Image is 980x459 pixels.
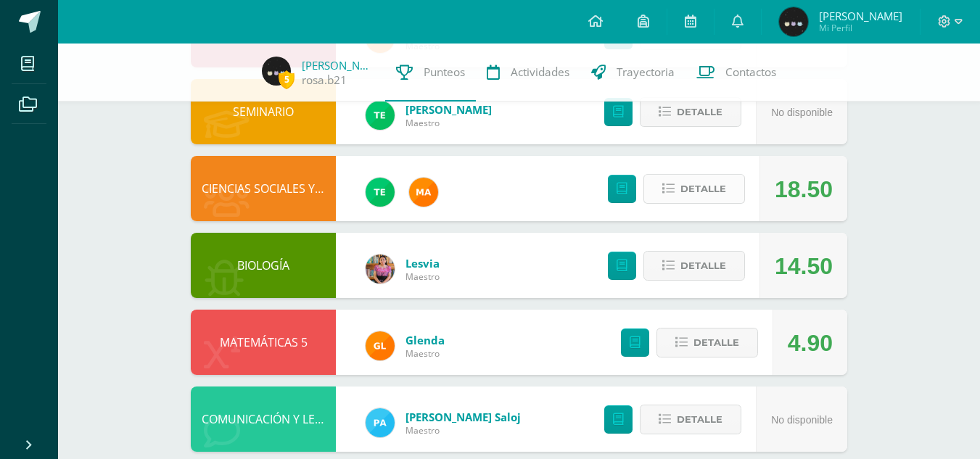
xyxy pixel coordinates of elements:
img: 8bf85ff83f56496377f7286f058f927d.png [262,57,291,86]
span: Actividades [511,65,569,80]
a: [PERSON_NAME] [405,102,492,117]
button: Detalle [640,405,741,434]
img: 8bf85ff83f56496377f7286f058f927d.png [779,7,808,36]
span: Maestro [405,117,492,129]
a: [PERSON_NAME] [302,58,374,73]
span: Trayectoria [617,65,675,80]
span: No disponible [771,414,833,426]
span: Punteos [424,65,465,80]
img: 266030d5bbfb4fab9f05b9da2ad38396.png [409,178,438,207]
img: e8319d1de0642b858999b202df7e829e.png [366,255,395,284]
img: 7115e4ef1502d82e30f2a52f7cb22b3f.png [366,331,395,360]
span: Detalle [677,99,722,125]
div: COMUNICACIÓN Y LENGUAJE L3 (INGLÉS) [191,386,336,452]
span: Contactos [725,65,776,80]
a: Glenda [405,333,445,347]
span: Mi Perfil [819,22,902,34]
button: Detalle [640,97,741,127]
span: Maestro [405,424,521,437]
span: 5 [279,70,295,88]
a: Contactos [685,44,787,102]
div: MATEMÁTICAS 5 [191,310,336,375]
span: Maestro [405,270,440,283]
span: Detalle [680,175,726,202]
a: Actividades [476,44,580,102]
img: 43d3dab8d13cc64d9a3940a0882a4dc3.png [366,101,395,130]
span: Maestro [405,347,445,360]
a: [PERSON_NAME] Saloj [405,410,521,424]
span: Detalle [693,329,739,356]
span: No disponible [771,107,833,118]
a: Lesvia [405,256,440,270]
span: Detalle [677,406,722,433]
span: [PERSON_NAME] [819,9,902,23]
img: 43d3dab8d13cc64d9a3940a0882a4dc3.png [366,178,395,207]
button: Detalle [656,328,758,357]
a: Trayectoria [580,44,685,102]
button: Detalle [643,174,745,204]
button: Detalle [643,251,745,281]
div: 18.50 [775,157,833,222]
div: 4.90 [788,310,833,376]
div: 14.50 [775,233,833,299]
a: rosa.b21 [302,73,347,88]
div: BIOLOGÍA [191,233,336,298]
img: 4d02e55cc8043f0aab29493a7075c5f8.png [366,408,395,437]
div: SEMINARIO [191,79,336,144]
span: Detalle [680,252,726,279]
div: CIENCIAS SOCIALES Y FORMACIÓN CIUDADANA 5 [191,156,336,221]
a: Punteos [385,44,476,102]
